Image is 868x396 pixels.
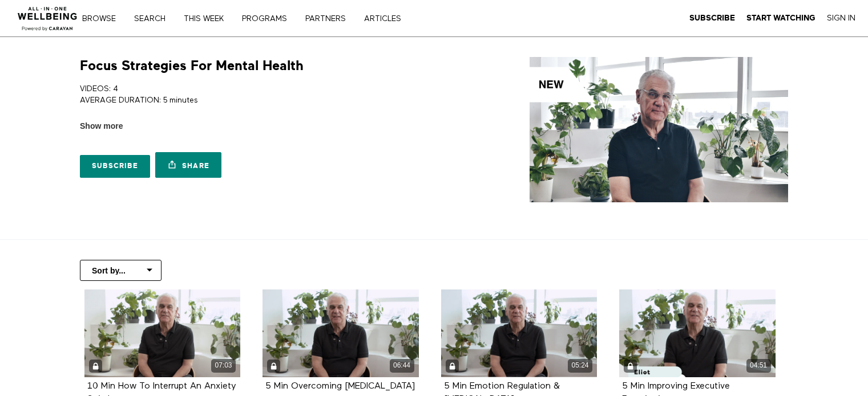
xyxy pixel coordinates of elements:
a: Browse [78,15,128,23]
nav: Primary [90,13,425,24]
a: PARTNERS [301,15,358,23]
div: 05:24 [568,359,592,372]
a: 5 Min Overcoming Procrastination 06:44 [263,289,419,377]
a: 10 Min How To Interrupt An Anxiety Spiral 07:03 [84,289,241,377]
strong: Subscribe [689,14,735,22]
h1: Focus Strategies For Mental Health [80,57,304,75]
a: Subscribe [80,155,150,178]
a: Subscribe [689,13,735,23]
strong: 5 Min Overcoming Procrastination [265,382,415,391]
strong: Start Watching [746,14,815,22]
a: 5 Min Emotion Regulation & ADHD 05:24 [441,289,597,377]
a: Start Watching [746,13,815,23]
div: 07:03 [211,359,236,372]
a: Sign In [827,13,855,23]
a: ARTICLES [360,15,413,23]
span: Show more [80,120,123,132]
a: PROGRAMS [238,15,299,23]
a: 5 Min Overcoming [MEDICAL_DATA] [265,382,415,390]
a: Search [130,15,177,23]
a: Share [155,152,221,178]
div: 06:44 [390,359,414,372]
a: THIS WEEK [180,15,236,23]
div: 04:51 [746,359,771,372]
p: VIDEOS: 4 AVERAGE DURATION: 5 minutes [80,83,430,107]
img: Focus Strategies For Mental Health [530,57,788,202]
a: 5 Min Improving Executive Functioning 04:51 [619,289,776,377]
